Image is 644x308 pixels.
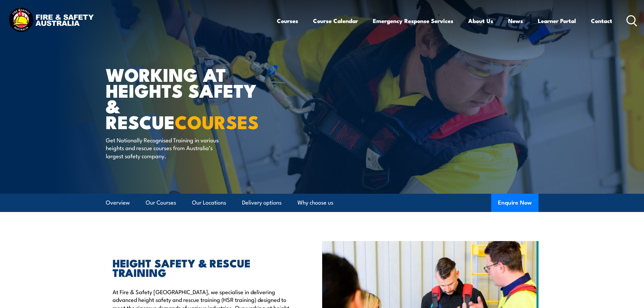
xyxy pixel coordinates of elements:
a: Delivery options [242,194,282,212]
a: About Us [468,12,493,30]
a: Contact [591,12,612,30]
p: Get Nationally Recognised Training in various heights and rescue courses from Australia’s largest... [106,136,229,160]
h1: WORKING AT HEIGHTS SAFETY & RESCUE [106,66,273,129]
a: Courses [277,12,298,30]
a: News [508,12,523,30]
a: Emergency Response Services [373,12,453,30]
button: Enquire Now [491,194,539,212]
a: Course Calendar [313,12,358,30]
a: Our Locations [192,194,226,212]
strong: COURSES [175,107,259,135]
a: Our Courses [146,194,176,212]
h2: HEIGHT SAFETY & RESCUE TRAINING [113,258,291,277]
a: Overview [106,194,130,212]
a: Learner Portal [538,12,576,30]
a: Why choose us [297,194,333,212]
